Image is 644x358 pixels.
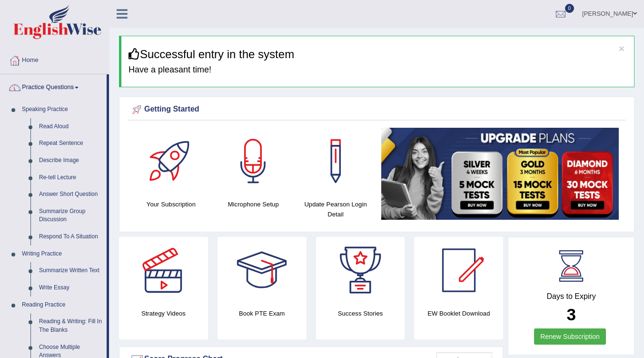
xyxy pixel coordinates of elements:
h4: Book PTE Exam [218,308,307,318]
a: Describe Image [35,152,107,169]
a: Speaking Practice [18,101,107,118]
a: Answer Short Question [35,186,107,203]
h4: Days to Expiry [519,292,624,301]
a: Read Aloud [35,118,107,135]
a: Write Essay [35,279,107,297]
h4: Your Subscription [135,199,208,209]
b: 3 [566,305,575,324]
a: Reading Practice [18,297,107,314]
h4: Strategy Videos [119,308,208,318]
img: small5.jpg [381,128,619,220]
h4: Microphone Setup [217,199,290,209]
h4: Success Stories [316,308,405,318]
a: Practice Questions [0,74,107,98]
h4: EW Booklet Download [414,308,503,318]
a: Summarize Written Text [35,262,107,279]
span: 0 [565,4,575,13]
a: Summarize Group Discussion [35,203,107,228]
button: × [619,43,624,53]
h4: Update Pearson Login Detail [299,199,372,219]
a: Renew Subscription [534,328,606,345]
a: Writing Practice [18,245,107,263]
h4: Have a pleasant time! [129,65,627,75]
h3: Successful entry in the system [129,48,627,61]
div: Getting Started [130,102,624,117]
a: Re-tell Lecture [35,169,107,186]
a: Home [0,47,109,71]
a: Repeat Sentence [35,135,107,152]
a: Reading & Writing: Fill In The Blanks [35,313,107,338]
a: Respond To A Situation [35,228,107,245]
